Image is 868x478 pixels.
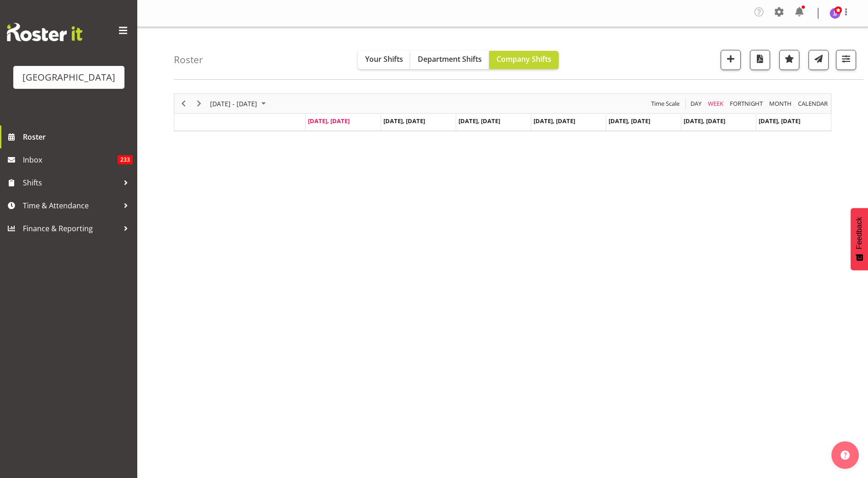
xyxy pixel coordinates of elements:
[836,50,856,70] button: Filter Shifts
[209,98,270,109] button: September 08 - 14, 2025
[609,117,650,125] span: [DATE], [DATE]
[768,98,793,109] span: Month
[489,51,559,69] button: Company Shifts
[23,153,118,167] span: Inbox
[174,93,831,131] div: Timeline Week of September 8, 2025
[706,98,725,109] button: Timeline Week
[458,117,500,125] span: [DATE], [DATE]
[851,208,868,270] button: Feedback - Show survey
[176,94,191,113] div: Previous
[841,451,850,460] img: help-xxl-2.png
[797,98,830,109] button: Month
[534,117,575,125] span: [DATE], [DATE]
[809,50,829,70] button: Send a list of all shifts for the selected filtered period to all rostered employees.
[209,98,258,109] span: [DATE] - [DATE]
[650,98,681,109] button: Time Scale
[759,117,800,125] span: [DATE], [DATE]
[768,98,793,109] button: Timeline Month
[684,117,725,125] span: [DATE], [DATE]
[721,50,741,70] button: Add a new shift
[191,94,207,113] div: Next
[418,54,482,64] span: Department Shifts
[650,98,680,109] span: Time Scale
[496,54,551,64] span: Company Shifts
[830,8,841,19] img: jade-johnson1105.jpg
[707,98,724,109] span: Week
[174,54,203,65] h4: Roster
[22,71,115,84] div: [GEOGRAPHIC_DATA]
[797,98,829,109] span: calendar
[23,222,119,235] span: Finance & Reporting
[178,98,190,109] button: Previous
[23,130,133,144] span: Roster
[728,98,765,109] button: Fortnight
[118,155,133,164] span: 233
[855,217,863,249] span: Feedback
[7,23,82,41] img: Rosterit website logo
[358,51,410,69] button: Your Shifts
[410,51,489,69] button: Department Shifts
[729,98,764,109] span: Fortnight
[23,176,119,190] span: Shifts
[750,50,770,70] button: Download a PDF of the roster according to the set date range.
[690,98,702,109] span: Day
[779,50,799,70] button: Highlight an important date within the roster.
[193,98,205,109] button: Next
[365,54,403,64] span: Your Shifts
[308,117,350,125] span: [DATE], [DATE]
[23,199,119,212] span: Time & Attendance
[383,117,425,125] span: [DATE], [DATE]
[689,98,703,109] button: Timeline Day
